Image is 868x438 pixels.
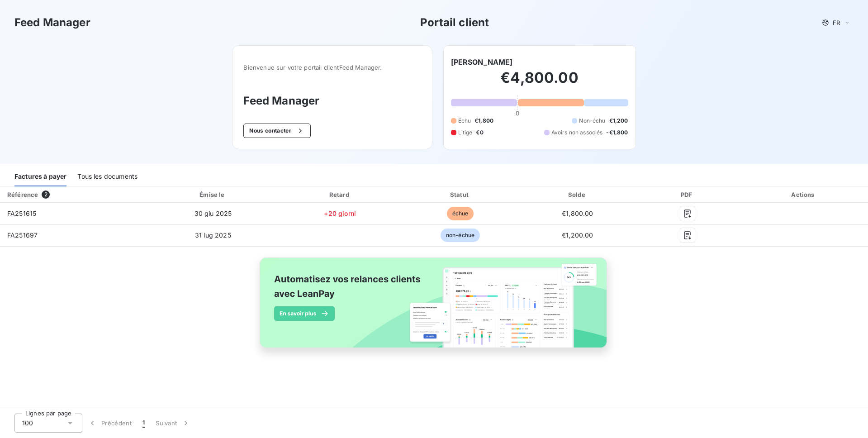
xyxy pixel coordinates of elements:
div: Tous les documents [77,167,138,186]
span: Bienvenue sur votre portail client Feed Manager . [243,64,421,71]
button: Nous contacter [243,124,310,138]
span: FR [833,19,840,26]
span: 1 [142,419,145,428]
h3: Feed Manager [243,93,421,109]
span: €1,200.00 [562,231,593,239]
div: PDF [637,190,738,199]
div: Factures à payer [14,167,66,186]
span: €1,800 [474,117,493,125]
span: 0 [516,109,519,117]
span: €0 [476,129,483,137]
div: Statut [403,190,518,199]
div: Référence [7,191,38,198]
div: Émise le [149,190,278,199]
span: FA251615 [7,209,36,217]
span: +20 giorni [324,209,356,217]
span: échue [447,207,474,220]
span: 100 [22,419,33,428]
span: 31 lug 2025 [195,231,231,239]
h6: [PERSON_NAME] [451,57,513,67]
span: 30 giu 2025 [194,209,232,217]
div: Actions [741,190,866,199]
span: Non-échu [579,117,605,125]
span: non-échue [441,229,480,242]
button: Précédent [82,414,137,433]
h3: Portail client [420,14,489,31]
div: Solde [522,190,634,199]
img: banner [251,252,617,363]
span: 2 [42,190,50,199]
h2: €4,800.00 [451,69,628,96]
span: -€1,800 [606,129,628,137]
button: Suivant [150,414,196,433]
span: €1,200 [609,117,628,125]
h3: Feed Manager [14,14,90,31]
div: Retard [281,190,399,199]
span: Échu [458,117,471,125]
span: Litige [458,129,473,137]
span: Avoirs non associés [551,129,603,137]
span: €1,800.00 [562,209,593,217]
button: 1 [137,414,150,433]
span: FA251697 [7,231,38,239]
